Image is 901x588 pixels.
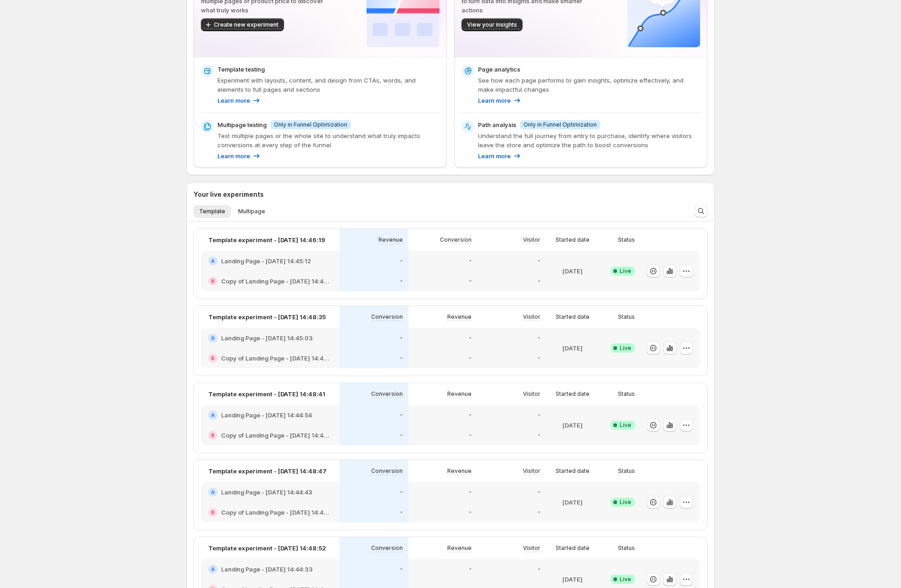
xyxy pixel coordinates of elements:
h2: Landing Page - [DATE] 14:45:12 [221,256,311,266]
p: [DATE] [562,344,583,353]
p: - [538,257,540,265]
p: Visitor [523,236,540,244]
h2: B [211,355,215,361]
p: Learn more [217,96,250,105]
p: - [538,432,540,439]
p: Template experiment - [DATE] 14:48:35 [208,312,326,322]
p: Visitor [523,544,540,552]
p: Revenue [447,390,472,398]
p: [DATE] [562,575,583,584]
p: Status [618,236,635,244]
p: - [538,355,540,362]
a: Learn more [478,151,522,161]
button: View your insights [462,18,523,31]
p: Path analysis [478,120,516,129]
p: - [469,355,472,362]
p: - [538,566,540,573]
p: Status [618,313,635,321]
h2: B [211,278,215,284]
p: - [538,277,540,285]
p: - [400,334,403,342]
h2: B [211,510,215,515]
span: Template [199,208,225,215]
h2: Landing Page - [DATE] 14:44:33 [221,565,313,574]
p: Learn more [217,151,250,161]
h2: A [211,489,215,495]
h3: Your live experiments [194,190,264,199]
p: Started date [556,313,590,321]
p: - [400,566,403,573]
p: - [400,411,403,419]
p: [DATE] [562,421,583,430]
p: - [469,509,472,516]
span: Multipage [238,208,265,215]
h2: Copy of Landing Page - [DATE] 14:45:12 [221,277,332,286]
span: Live [620,576,631,583]
p: - [469,488,472,496]
p: Conversion [371,390,403,398]
p: [DATE] [562,498,583,507]
p: - [538,488,540,496]
h2: A [211,566,215,572]
p: - [538,334,540,342]
p: Learn more [478,96,511,105]
p: Conversion [371,544,403,552]
p: - [400,355,403,362]
h2: Landing Page - [DATE] 14:44:54 [221,410,312,420]
h2: Copy of Landing Page - [DATE] 14:44:54 [221,431,332,440]
span: Live [620,267,631,275]
p: Started date [556,236,590,244]
p: Understand the full journey from entry to purchase, identify where visitors leave the store and o... [478,131,700,150]
h2: Copy of Landing Page - [DATE] 14:44:43 [221,508,332,517]
p: [DATE] [562,266,583,276]
p: Status [618,467,635,475]
a: Learn more [217,96,261,105]
span: Only in Funnel Optimization [523,121,597,128]
span: Create new experiment [214,21,278,28]
p: Page analytics [478,65,520,74]
p: Conversion [371,467,403,475]
span: Live [620,344,631,352]
p: Experiment with layouts, content, and design from CTAs, words, and elements to full pages and sec... [217,76,439,94]
p: - [400,432,403,439]
p: Template experiment - [DATE] 14:48:47 [208,466,327,476]
p: - [469,334,472,342]
h2: Landing Page - [DATE] 14:45:03 [221,333,313,343]
p: See how each page performs to gain insights, optimize effectively, and make impactful changes [478,76,700,94]
p: - [400,277,403,285]
p: Status [618,544,635,552]
p: Visitor [523,313,540,321]
a: Learn more [217,151,261,161]
p: Status [618,390,635,398]
p: Learn more [478,151,511,161]
p: - [469,411,472,419]
p: - [400,257,403,265]
a: Learn more [478,96,522,105]
p: Test multiple pages or the whole site to understand what truly impacts conversions at every step ... [217,131,439,150]
p: Revenue [447,313,472,321]
h2: A [211,412,215,418]
p: Visitor [523,390,540,398]
p: - [469,566,472,573]
p: - [469,277,472,285]
p: Template experiment - [DATE] 14:48:41 [208,389,325,399]
p: Revenue [447,544,472,552]
p: Template experiment - [DATE] 14:48:52 [208,544,326,553]
p: - [400,509,403,516]
p: Revenue [447,467,472,475]
p: Template experiment - [DATE] 14:46:19 [208,235,325,244]
p: Started date [556,544,590,552]
span: Live [620,499,631,506]
p: Revenue [378,236,403,244]
h2: B [211,433,215,438]
span: View your insights [467,21,517,28]
p: - [538,411,540,419]
p: Visitor [523,467,540,475]
p: Template testing [217,65,265,74]
h2: A [211,335,215,341]
p: - [469,432,472,439]
span: Only in Funnel Optimization [274,121,347,128]
p: Started date [556,390,590,398]
p: - [538,509,540,516]
p: Conversion [371,313,403,321]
